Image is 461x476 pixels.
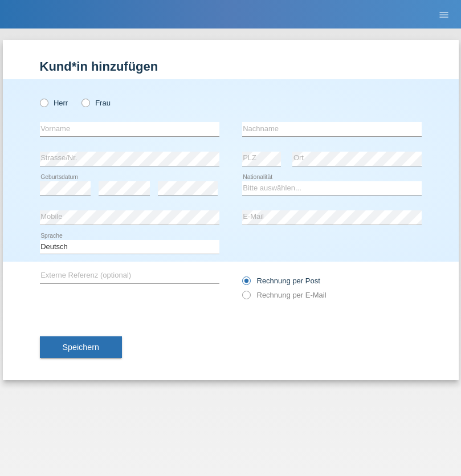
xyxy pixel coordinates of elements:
label: Rechnung per E-Mail [242,291,327,299]
input: Rechnung per E-Mail [242,291,250,305]
label: Herr [40,99,68,107]
label: Rechnung per Post [242,276,320,285]
button: Speichern [40,336,122,358]
input: Herr [40,99,47,106]
a: menu [433,11,455,18]
h1: Kund*in hinzufügen [40,59,422,74]
input: Frau [81,99,89,106]
label: Frau [81,99,111,107]
span: Speichern [63,343,99,352]
i: menu [438,9,450,21]
input: Rechnung per Post [242,276,250,291]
